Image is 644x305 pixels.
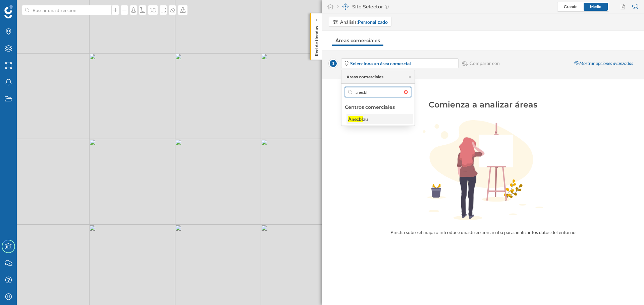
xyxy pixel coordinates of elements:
[342,3,349,10] img: dashboards-manager.svg
[313,23,320,56] p: Red de tiendas
[376,99,590,110] div: Comienza a analizar áreas
[570,58,637,69] div: Mostrar opciones avanzadas
[329,59,338,68] span: 1
[590,4,601,9] span: Medio
[345,104,395,111] div: Centros comerciales
[350,61,411,66] strong: Selecciona un área comercial
[348,116,363,122] div: Ànecbl
[4,5,13,18] img: Geoblink Logo
[470,60,500,67] span: Comparar con
[337,3,389,10] div: Site Selector
[369,229,597,236] div: Pincha sobre el mapa o introduce una dirección arriba para analizar los datos del entorno
[358,19,388,25] strong: Personalizado
[332,35,383,46] a: Áreas comerciales
[363,116,368,122] div: au
[564,4,577,9] span: Grande
[13,5,37,11] span: Soporte
[340,18,388,25] div: Análisis:
[346,74,383,80] div: Áreas comerciales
